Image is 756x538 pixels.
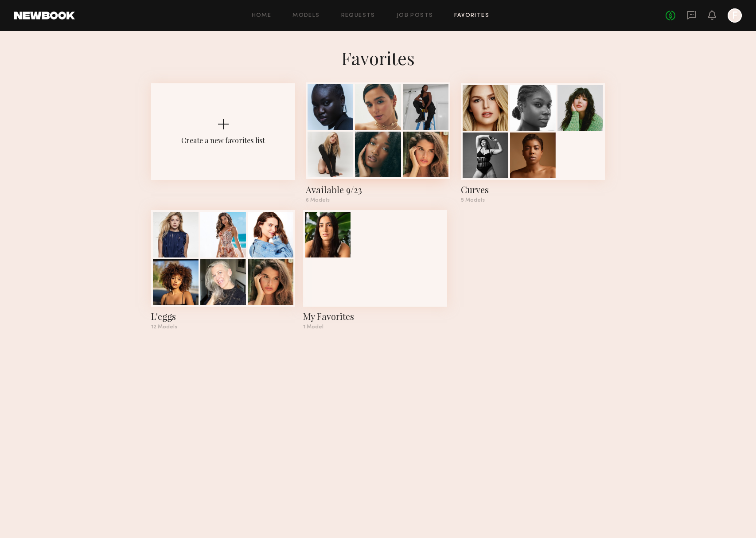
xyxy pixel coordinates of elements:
div: 12 Models [151,324,295,330]
a: Home [252,13,272,19]
div: 1 Model [303,324,447,330]
div: Available 9/23 [306,183,450,196]
div: 5 Models [461,198,605,203]
a: My Favorites1 Model [303,210,447,330]
a: Favorites [454,13,489,19]
a: Curves5 Models [461,83,605,203]
a: F [728,8,742,23]
div: Curves [461,183,605,196]
a: L'eggs12 Models [151,210,295,330]
button: Create a new favorites list [151,83,295,210]
div: My Favorites [303,310,447,323]
a: Available 9/236 Models [306,83,450,203]
a: Models [292,13,320,19]
a: Requests [341,13,375,19]
a: Job Posts [397,13,433,19]
div: L'eggs [151,310,295,323]
div: Create a new favorites list [181,136,265,145]
div: 6 Models [306,198,450,203]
